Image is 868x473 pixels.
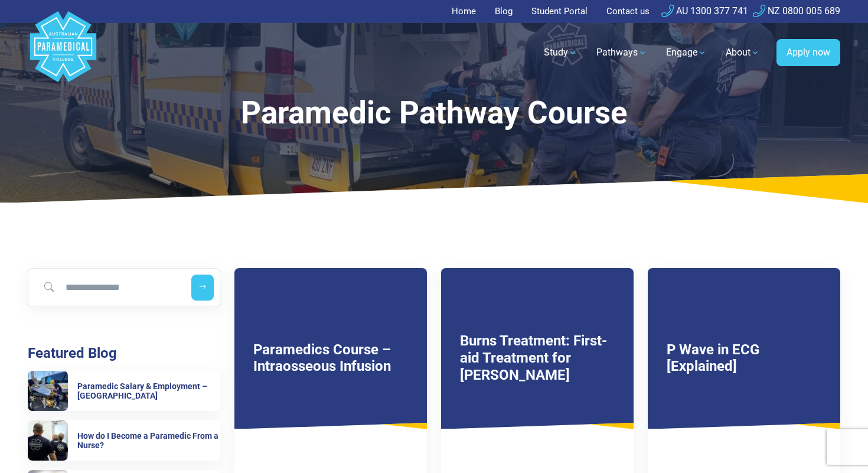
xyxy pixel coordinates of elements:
a: About [719,36,767,69]
a: AU 1300 377 741 [661,5,748,17]
h3: Featured Blog [28,345,220,362]
input: Search for blog [34,275,182,301]
a: P Wave in ECG [Explained] [667,341,759,375]
div: Paramedic Pathway Course [129,94,739,132]
a: Study [537,36,585,69]
a: Burns Treatment: First-aid Treatment for [PERSON_NAME] [460,332,607,383]
a: Pathways [589,36,654,69]
a: Engage [659,36,714,69]
a: Paramedic Salary & Employment – Queensland Paramedic Salary & Employment – [GEOGRAPHIC_DATA] [28,371,220,411]
a: Apply now [776,39,840,66]
h6: How do I Become a Paramedic From a Nurse? [77,431,220,451]
a: NZ 0800 005 689 [753,5,840,17]
img: How do I Become a Paramedic From a Nurse? [28,420,68,461]
a: Paramedics Course – Intraosseous Infusion [253,341,391,375]
a: Australian Paramedical College [28,23,99,83]
a: How do I Become a Paramedic From a Nurse? How do I Become a Paramedic From a Nurse? [28,420,220,461]
img: Paramedic Salary & Employment – Queensland [28,371,68,411]
h6: Paramedic Salary & Employment – [GEOGRAPHIC_DATA] [77,381,220,402]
